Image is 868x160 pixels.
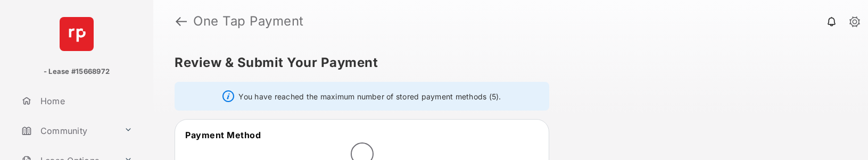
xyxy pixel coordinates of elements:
p: - Lease #15668972 [44,66,110,77]
img: svg+xml;base64,PHN2ZyB4bWxucz0iaHR0cDovL3d3dy53My5vcmcvMjAwMC9zdmciIHdpZHRoPSI2NCIgaGVpZ2h0PSI2NC... [60,17,94,51]
h5: Review & Submit Your Payment [175,56,838,69]
span: Payment Method [185,130,261,140]
a: Home [17,88,153,114]
div: You have reached the maximum number of stored payment methods (5). [175,82,549,111]
a: Community [17,118,120,144]
strong: One Tap Payment [193,15,304,28]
